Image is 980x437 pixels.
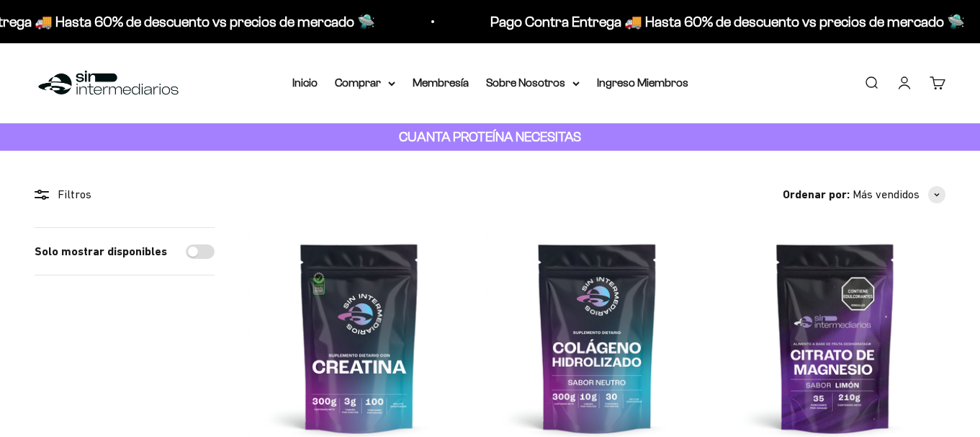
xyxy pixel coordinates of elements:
[35,185,215,204] div: Filtros
[597,76,688,89] a: Ingreso Miembros
[486,74,580,92] summary: Sobre Nosotros
[292,76,318,89] a: Inicio
[413,76,469,89] a: Membresía
[35,242,167,261] label: Solo mostrar disponibles
[335,74,395,92] summary: Comprar
[853,185,920,204] span: Más vendidos
[399,129,581,144] strong: CUANTA PROTEÍNA NECESITAS
[56,10,531,33] p: Pago Contra Entrega 🚚 Hasta 60% de descuento vs precios de mercado 🛸
[783,185,850,204] span: Ordenar por:
[853,185,945,204] button: Más vendidos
